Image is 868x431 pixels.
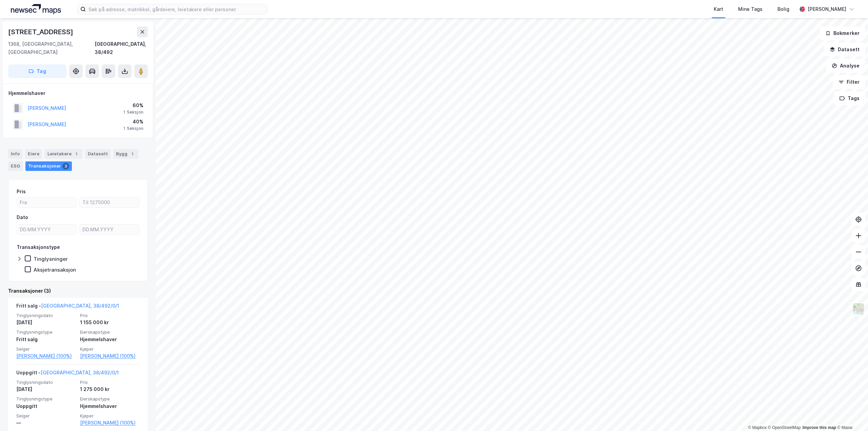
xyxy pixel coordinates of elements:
a: [PERSON_NAME] (100%) [80,352,140,360]
a: [GEOGRAPHIC_DATA], 38/492/0/1 [41,303,119,309]
span: Kjøper [80,346,140,352]
input: Søk på adresse, matrikkel, gårdeiere, leietakere eller personer [86,4,267,14]
div: Info [8,149,22,159]
button: Bokmerker [820,26,865,40]
span: Selger [16,413,76,419]
div: Uoppgitt - [16,369,119,379]
a: Improve this map [803,425,836,430]
span: Eierskapstype [80,329,140,335]
div: [DATE] [16,318,76,327]
div: Fritt salg - [16,302,119,313]
span: Eierskapstype [80,396,140,402]
div: Hjemmelshaver [80,402,140,410]
span: Tinglysningstype [16,329,76,335]
div: Kart [714,5,723,13]
div: — [16,419,76,427]
div: 1 Seksjon [123,110,143,115]
span: Tinglysningstype [16,396,76,402]
div: Hjemmelshaver [8,89,147,97]
span: Tinglysningsdato [16,379,76,385]
input: Fra [17,197,76,208]
input: DD.MM.YYYY [17,224,76,235]
div: 1 [73,151,80,157]
div: 1368, [GEOGRAPHIC_DATA], [GEOGRAPHIC_DATA] [8,40,95,56]
div: Uoppgitt [16,402,76,410]
div: Eiere [25,149,42,159]
button: Analyse [826,59,865,73]
span: Pris [80,379,140,385]
div: Pris [17,188,26,196]
div: Hjemmelshaver [80,335,140,344]
span: Kjøper [80,413,140,419]
span: Pris [80,313,140,318]
div: Transaksjoner [25,161,72,171]
div: Bygg [113,149,138,159]
input: Til 1275000 [80,197,139,208]
a: OpenStreetMap [768,425,801,430]
div: 3 [62,163,69,170]
button: Tag [8,64,66,78]
div: Leietakere [45,149,82,159]
div: Kontrollprogram for chat [834,398,868,431]
button: Tags [834,92,865,105]
a: [PERSON_NAME] (100%) [16,352,76,360]
a: [PERSON_NAME] (100%) [80,419,140,427]
button: Filter [833,75,865,89]
div: Bolig [777,5,789,13]
img: logo.a4113a55bc3d86da70a041830d287a7e.svg [11,4,61,14]
div: 1 275 000 kr [80,385,140,393]
div: Mine Tags [738,5,763,13]
iframe: Chat Widget [834,398,868,431]
div: Transaksjoner (3) [8,287,148,295]
div: [PERSON_NAME] [808,5,846,13]
button: Datasett [824,43,865,56]
div: 1 Seksjon [123,126,143,131]
div: [STREET_ADDRESS] [8,26,75,37]
div: 1 [129,151,136,157]
div: Aksjetransaksjon [34,267,76,273]
span: Selger [16,346,76,352]
div: 40% [123,118,143,126]
div: 60% [123,101,143,110]
div: [GEOGRAPHIC_DATA], 38/492 [95,40,148,56]
img: Z [852,302,865,315]
div: Datasett [85,149,111,159]
div: [DATE] [16,385,76,393]
a: [GEOGRAPHIC_DATA], 38/492/0/1 [41,370,119,375]
input: DD.MM.YYYY [80,224,139,235]
div: Transaksjonstype [17,243,60,251]
a: Mapbox [748,425,767,430]
div: Fritt salg [16,335,76,344]
div: Tinglysninger [34,256,68,262]
div: 1 155 000 kr [80,318,140,327]
div: Dato [17,213,28,221]
div: ESG [8,161,23,171]
span: Tinglysningsdato [16,313,76,318]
